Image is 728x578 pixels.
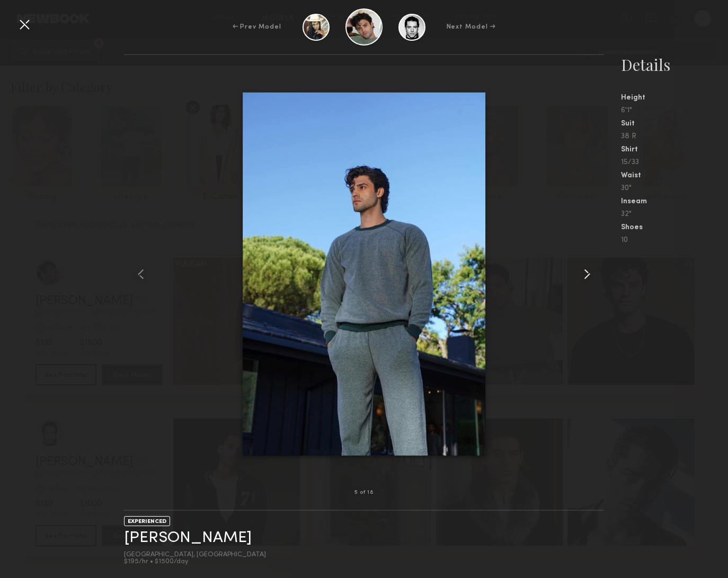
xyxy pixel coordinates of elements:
div: 6'1" [621,107,728,114]
div: [GEOGRAPHIC_DATA], [GEOGRAPHIC_DATA] [124,552,266,558]
div: Next Model → [447,22,496,32]
div: 30" [621,185,728,192]
div: Waist [621,172,728,179]
div: 10 [621,237,728,244]
a: [PERSON_NAME] [124,530,252,546]
div: Height [621,94,728,102]
div: 5 of 18 [354,490,373,495]
div: EXPERIENCED [124,516,170,526]
div: $195/hr • $1500/day [124,558,266,565]
div: 15/33 [621,159,728,166]
div: Details [621,54,728,75]
div: Inseam [621,198,728,205]
div: 38 R [621,133,728,140]
div: Shirt [621,146,728,153]
div: 32" [621,211,728,218]
div: ← Prev Model [233,22,281,32]
div: Suit [621,120,728,128]
div: Shoes [621,224,728,231]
